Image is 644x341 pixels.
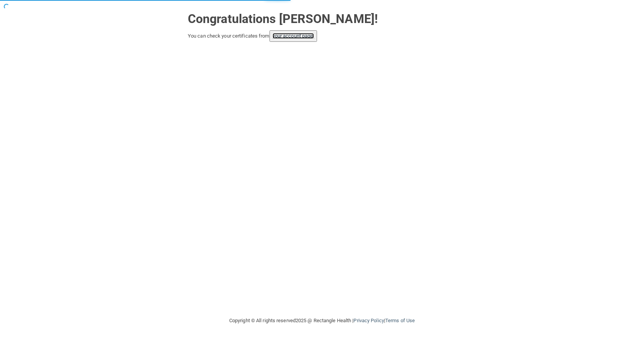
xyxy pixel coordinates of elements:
a: Privacy Policy [353,318,384,323]
a: your account page! [273,33,314,39]
div: Copyright © All rights reserved 2025 @ Rectangle Health | | [182,308,462,333]
div: You can check your certificates from [188,30,456,42]
a: Terms of Use [385,318,415,323]
strong: Congratulations [PERSON_NAME]! [188,12,378,26]
button: your account page! [269,30,317,42]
